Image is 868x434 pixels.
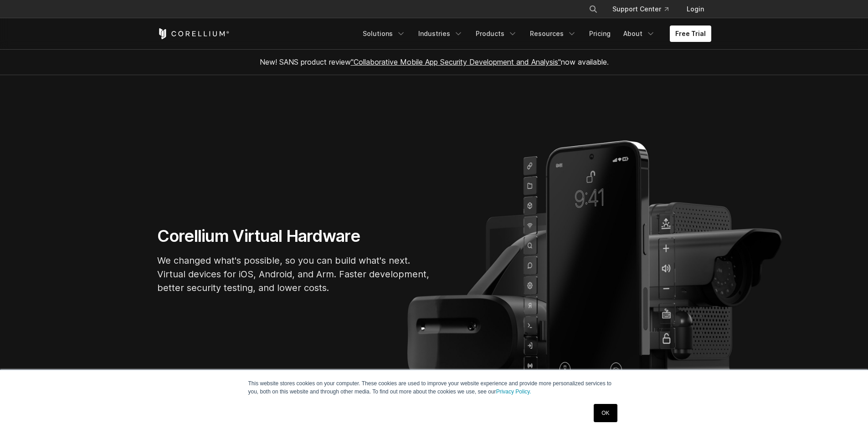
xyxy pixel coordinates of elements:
[578,1,711,17] div: Navigation Menu
[413,26,468,42] a: Industries
[157,254,431,295] p: We changed what's possible, so you can build what's next. Virtual devices for iOS, Android, and A...
[618,26,661,42] a: About
[524,26,582,42] a: Resources
[260,57,609,66] span: New! SANS product review now available.
[605,1,676,17] a: Support Center
[585,1,601,17] button: Search
[248,379,620,396] p: This website stores cookies on your computer. These cookies are used to improve your website expe...
[357,26,711,42] div: Navigation Menu
[351,57,561,66] a: "Collaborative Mobile App Security Development and Analysis"
[157,28,230,39] a: Corellium Home
[496,388,531,395] a: Privacy Policy.
[679,1,711,17] a: Login
[584,26,616,42] a: Pricing
[157,226,431,246] h1: Corellium Virtual Hardware
[670,26,711,42] a: Free Trial
[594,404,617,422] a: OK
[470,26,523,42] a: Products
[357,26,411,42] a: Solutions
